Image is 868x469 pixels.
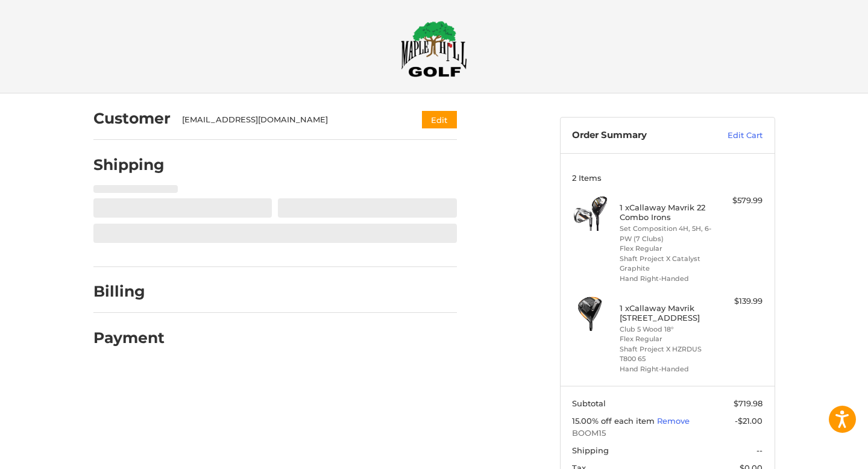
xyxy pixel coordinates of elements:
li: Set Composition 4H, 5H, 6-PW (7 Clubs) [620,224,712,244]
img: Maple Hill Golf [401,20,467,77]
span: -$21.00 [735,416,763,426]
h2: Payment [93,329,165,347]
li: Flex Regular [620,334,712,344]
li: Club 5 Wood 18° [620,324,712,335]
h3: 2 Items [572,173,763,183]
li: Flex Regular [620,244,712,254]
h2: Billing [93,282,164,301]
button: Edit [422,111,457,128]
div: $139.99 [715,295,763,307]
li: Hand Right-Handed [620,274,712,284]
li: Shaft Project X HZRDUS T800 65 [620,344,712,364]
h4: 1 x Callaway Mavrik 22 Combo Irons [620,203,712,222]
li: Hand Right-Handed [620,364,712,374]
div: $579.99 [715,195,763,207]
span: 15.00% off each item [572,416,657,426]
span: Shipping [572,445,609,455]
span: $719.98 [734,398,763,408]
span: Subtotal [572,398,606,408]
li: Shaft Project X Catalyst Graphite [620,254,712,274]
h2: Customer [93,109,171,128]
a: Remove [657,416,690,426]
h4: 1 x Callaway Mavrik [STREET_ADDRESS] [620,303,712,323]
a: Edit Cart [702,130,763,142]
span: -- [756,445,763,455]
h3: Order Summary [572,130,702,142]
div: [EMAIL_ADDRESS][DOMAIN_NAME] [182,114,398,126]
span: BOOM15 [572,427,763,439]
h2: Shipping [93,156,165,174]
